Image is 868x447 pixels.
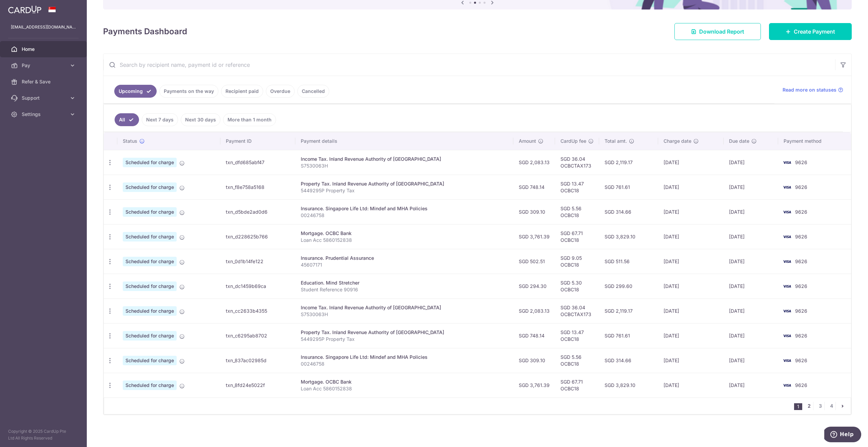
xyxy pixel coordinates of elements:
a: All [115,113,139,126]
span: Charge date [664,138,691,144]
td: txn_d228625b766 [220,224,295,249]
img: Bank Card [780,307,794,315]
span: Scheduled for charge [123,306,177,316]
span: 9626 [795,209,807,215]
p: 5449295P Property Tax [301,187,508,194]
div: Income Tax. Inland Revenue Authority of [GEOGRAPHIC_DATA] [301,304,508,311]
img: Bank Card [780,356,794,365]
span: Refer & Save [22,78,66,85]
img: Bank Card [780,381,794,389]
p: Loan Acc 5860152838 [301,237,508,244]
td: SGD 511.56 [599,249,658,274]
span: 9626 [795,234,807,239]
a: Next 30 days [181,113,220,126]
div: Insurance. Singapore Life Ltd: Mindef and MHA Policies [301,354,508,361]
p: Loan Acc 5860152838 [301,385,508,392]
td: [DATE] [658,175,723,199]
a: Cancelled [297,85,329,98]
a: 4 [827,402,835,410]
span: 9626 [795,382,807,388]
span: Scheduled for charge [123,331,177,341]
a: More than 1 month [223,113,276,126]
span: Home [22,46,66,53]
a: Create Payment [769,23,852,40]
td: SGD 2,083.13 [513,298,555,323]
img: Bank Card [780,332,794,340]
td: [DATE] [658,348,723,373]
td: txn_837ac02985d [220,348,295,373]
span: Create Payment [794,27,835,36]
td: SGD 67.71 OCBC18 [555,373,599,397]
td: SGD 36.04 OCBCTAX173 [555,150,599,175]
td: [DATE] [724,274,778,298]
td: SGD 3,829.10 [599,224,658,249]
td: SGD 67.71 OCBC18 [555,224,599,249]
td: SGD 5.56 OCBC18 [555,348,599,373]
td: SGD 3,761.39 [513,224,555,249]
td: SGD 3,761.39 [513,373,555,397]
p: 00246758 [301,212,508,219]
td: txn_dc1459b69ca [220,274,295,298]
span: CardUp fee [560,138,586,144]
td: [DATE] [658,199,723,224]
img: Bank Card [780,208,794,216]
td: txn_c6295ab8702 [220,323,295,348]
td: [DATE] [724,373,778,397]
td: SGD 748.14 [513,323,555,348]
th: Payment method [778,132,851,150]
td: txn_f8e758a5168 [220,175,295,199]
span: Scheduled for charge [123,182,177,192]
td: txn_0d1b14fe122 [220,249,295,274]
td: [DATE] [724,150,778,175]
td: txn_8fd24e5022f [220,373,295,397]
p: Student Reference 90916 [301,286,508,293]
div: Insurance. Prudential Assurance [301,255,508,261]
td: [DATE] [724,199,778,224]
span: 9626 [795,283,807,289]
td: SGD 13.47 OCBC18 [555,175,599,199]
td: SGD 2,119.17 [599,150,658,175]
td: txn_dfd685abf47 [220,150,295,175]
span: Amount [519,138,536,144]
span: Read more on statuses [783,86,836,93]
td: [DATE] [658,224,723,249]
div: Income Tax. Inland Revenue Authority of [GEOGRAPHIC_DATA] [301,156,508,162]
td: SGD 13.47 OCBC18 [555,323,599,348]
span: Download Report [699,27,744,36]
span: 9626 [795,184,807,190]
span: 9626 [795,357,807,363]
span: Due date [729,138,749,144]
span: Support [22,95,66,101]
li: 1 [794,403,802,410]
div: Insurance. Singapore Life Ltd: Mindef and MHA Policies [301,205,508,212]
span: Scheduled for charge [123,281,177,291]
td: [DATE] [724,348,778,373]
span: Pay [22,62,66,69]
img: Bank Card [780,257,794,266]
span: Scheduled for charge [123,356,177,365]
div: Property Tax. Inland Revenue Authority of [GEOGRAPHIC_DATA] [301,180,508,187]
span: Scheduled for charge [123,158,177,167]
div: Property Tax. Inland Revenue Authority of [GEOGRAPHIC_DATA] [301,329,508,336]
p: 45607171 [301,261,508,268]
a: Read more on statuses [783,86,843,93]
p: 00246758 [301,361,508,367]
td: SGD 748.14 [513,175,555,199]
th: Payment details [295,132,514,150]
h4: Payments Dashboard [103,25,187,38]
p: S7530063H [301,162,508,169]
td: SGD 5.56 OCBC18 [555,199,599,224]
img: Bank Card [780,233,794,241]
span: Settings [22,111,66,118]
span: 9626 [795,258,807,264]
span: Scheduled for charge [123,381,177,390]
td: [DATE] [724,249,778,274]
a: 2 [805,402,813,410]
img: Bank Card [780,183,794,191]
span: Scheduled for charge [123,232,177,241]
span: Status [123,138,137,144]
td: [DATE] [658,298,723,323]
span: Total amt. [605,138,627,144]
img: Bank Card [780,158,794,167]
